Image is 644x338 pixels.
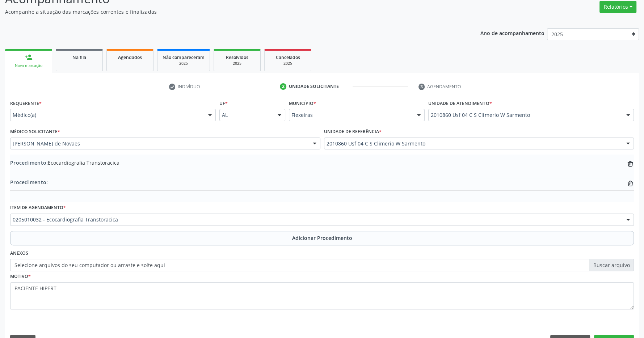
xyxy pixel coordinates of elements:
[25,53,33,61] div: person_add
[280,83,286,90] div: 2
[219,61,255,66] div: 2025
[270,61,306,66] div: 2025
[13,111,201,119] span: Médico(a)
[13,216,619,223] span: 0205010032 - Ecocardiografia Transtoracica
[10,159,119,166] span: Ecocardiografia Transtoracica
[118,54,142,60] span: Agendados
[10,231,634,245] button: Adicionar Procedimento
[72,54,86,60] span: Na fila
[10,202,66,214] label: Item de agendamento
[10,63,47,68] div: Nova marcação
[222,111,271,119] span: AL
[10,159,48,166] span: Procedimento:
[324,126,382,138] label: Unidade de referência
[327,140,619,147] span: 2010860 Usf 04 C S Climerio W Sarmento
[428,98,492,109] label: Unidade de atendimento
[10,271,31,282] label: Motivo
[276,54,300,60] span: Cancelados
[289,98,316,109] label: Município
[10,179,48,186] span: Procedimento:
[5,8,449,16] p: Acompanhe a situação das marcações correntes e finalizadas
[10,98,42,109] label: Requerente
[163,54,205,60] span: Não compareceram
[480,28,544,37] p: Ano de acompanhamento
[219,98,228,109] label: UF
[10,248,28,259] label: Anexos
[431,111,619,119] span: 2010860 Usf 04 C S Climerio W Sarmento
[292,234,352,242] span: Adicionar Procedimento
[599,1,636,13] button: Relatórios
[13,140,306,147] span: [PERSON_NAME] de Novaes
[289,83,339,90] div: Unidade solicitante
[163,61,205,66] div: 2025
[291,111,410,119] span: Flexeiras
[10,126,60,138] label: Médico Solicitante
[226,54,248,60] span: Resolvidos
